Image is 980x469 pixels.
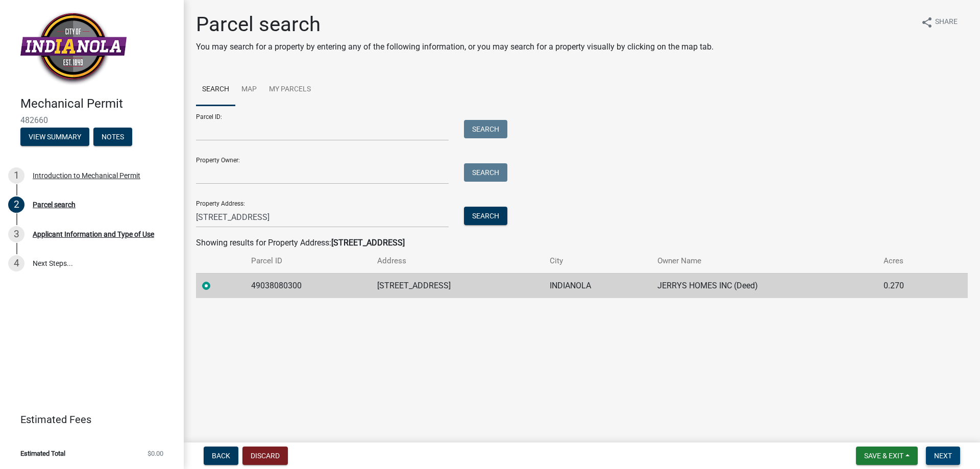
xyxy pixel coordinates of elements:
a: Map [235,73,263,106]
div: Showing results for Property Address: [196,237,968,249]
button: Next [926,447,960,465]
div: Introduction to Mechanical Permit [33,172,140,179]
wm-modal-confirm: Notes [93,133,132,141]
th: Parcel ID [245,249,371,273]
span: Back [212,452,230,460]
button: Discard [242,447,288,465]
button: View Summary [20,128,89,146]
span: $0.00 [148,450,163,457]
img: City of Indianola, Iowa [20,11,127,86]
td: 49038080300 [245,273,371,298]
i: share [921,16,933,29]
h4: Mechanical Permit [20,96,176,111]
div: Applicant Information and Type of Use [33,231,154,238]
strong: [STREET_ADDRESS] [331,238,405,248]
h1: Parcel search [196,12,714,37]
span: Estimated Total [20,450,65,457]
div: 4 [8,255,24,271]
button: Search [464,120,507,138]
th: City [544,249,651,273]
div: 3 [8,226,24,242]
span: Save & Exit [864,452,903,460]
a: Estimated Fees [8,409,167,430]
button: Search [464,207,507,225]
button: Save & Exit [856,447,918,465]
span: Next [934,452,952,460]
p: You may search for a property by entering any of the following information, or you may search for... [196,41,714,53]
td: [STREET_ADDRESS] [371,273,543,298]
button: Search [464,163,507,182]
a: Search [196,73,235,106]
wm-modal-confirm: Summary [20,133,89,141]
div: Parcel search [33,201,76,208]
td: JERRYS HOMES INC (Deed) [651,273,878,298]
button: Notes [93,128,132,146]
span: Share [935,16,958,29]
td: 0.270 [877,273,943,298]
th: Acres [877,249,943,273]
a: My Parcels [263,73,317,106]
div: 1 [8,167,24,184]
th: Owner Name [651,249,878,273]
button: shareShare [913,12,966,32]
span: 482660 [20,115,163,125]
th: Address [371,249,543,273]
button: Back [204,447,238,465]
div: 2 [8,196,24,213]
td: INDIANOLA [544,273,651,298]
